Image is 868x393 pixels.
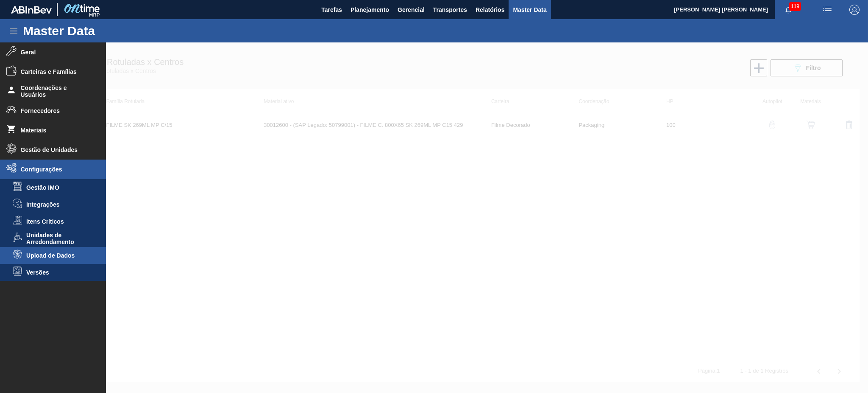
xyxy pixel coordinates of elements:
[26,201,92,208] span: Integrações
[26,218,92,225] span: Itens Críticos
[789,2,801,11] span: 119
[26,269,92,276] span: Versões
[21,127,91,134] span: Materiais
[513,5,546,15] span: Master Data
[822,5,832,15] img: userActions
[849,5,860,15] img: Logout
[321,5,342,15] span: Tarefas
[26,184,92,191] span: Gestão IMO
[23,26,173,36] h1: Master Data
[351,5,389,15] span: Planejamento
[21,84,91,98] span: Coordenações e Usuários
[433,5,467,15] span: Transportes
[26,232,92,245] span: Unidades de Arredondamento
[476,5,504,15] span: Relatórios
[21,107,91,114] span: Fornecedores
[21,68,91,75] span: Carteiras e Famílias
[11,6,52,14] img: TNhmsLtSVTkK8tSr43FrP2fwEKptu5GPRR3wAAAABJRU5ErkJggg==
[21,49,91,56] span: Geral
[21,146,91,153] span: Gestão de Unidades
[26,252,92,259] span: Upload de Dados
[398,5,425,15] span: Gerencial
[775,4,802,16] button: Notificações
[21,166,91,173] span: Configurações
